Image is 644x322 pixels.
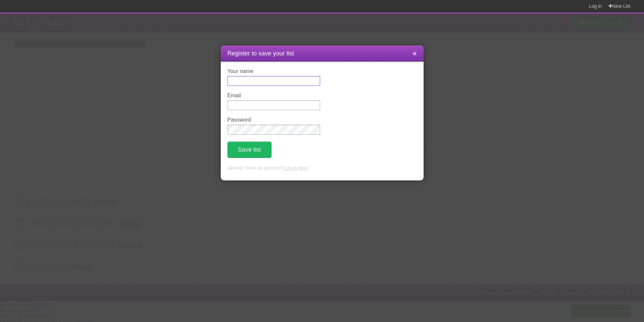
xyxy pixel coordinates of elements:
label: Your name [228,68,320,74]
p: Already have an account? . [228,165,417,172]
label: Password [228,117,320,123]
a: Log in here [284,165,308,171]
h1: Register to save your list [228,49,417,58]
label: Email [228,93,320,99]
button: Save list [228,142,271,158]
